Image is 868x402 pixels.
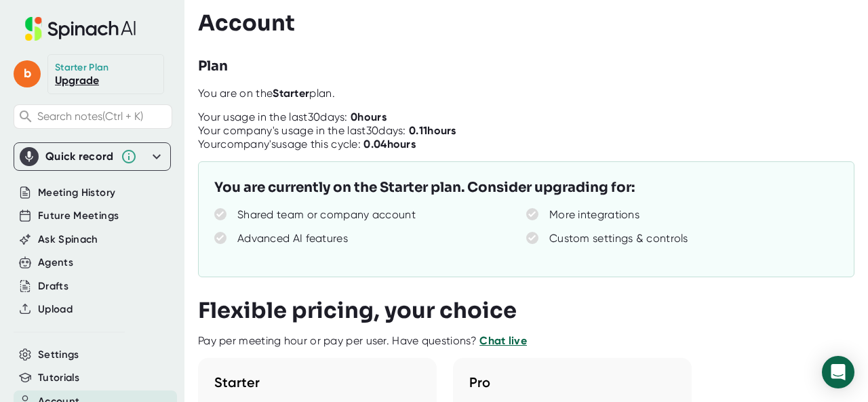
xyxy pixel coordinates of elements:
[198,124,456,138] div: Your company's usage in the last 30 days:
[38,302,73,317] button: Upload
[198,56,228,77] h3: Plan
[549,208,639,222] div: More integrations
[45,150,114,163] div: Quick record
[351,110,387,123] b: 0 hours
[214,178,635,198] h3: You are currently on the Starter plan. Consider upgrading for:
[273,87,309,100] b: Starter
[14,60,41,87] span: b
[237,232,348,245] div: Advanced AI features
[198,334,527,348] div: Pay per meeting hour or pay per user. Have questions?
[198,10,295,36] h3: Account
[38,232,98,247] button: Ask Spinach
[37,110,143,123] span: Search notes (Ctrl + K)
[469,374,675,390] h3: Pro
[822,356,854,388] div: Open Intercom Messenger
[20,143,165,170] div: Quick record
[38,208,119,224] button: Future Meetings
[198,87,335,100] span: You are on the plan.
[363,138,416,150] b: 0.04 hours
[38,279,68,294] button: Drafts
[198,138,416,151] div: Your company's usage this cycle:
[38,370,79,386] button: Tutorials
[55,74,99,87] a: Upgrade
[55,62,109,74] div: Starter Plan
[237,208,416,222] div: Shared team or company account
[479,334,527,347] a: Chat live
[214,374,420,390] h3: Starter
[409,124,456,137] b: 0.11 hours
[38,347,79,363] button: Settings
[38,185,115,201] button: Meeting History
[198,110,387,124] div: Your usage in the last 30 days:
[549,232,688,245] div: Custom settings & controls
[198,298,517,323] h3: Flexible pricing, your choice
[38,255,73,270] button: Agents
